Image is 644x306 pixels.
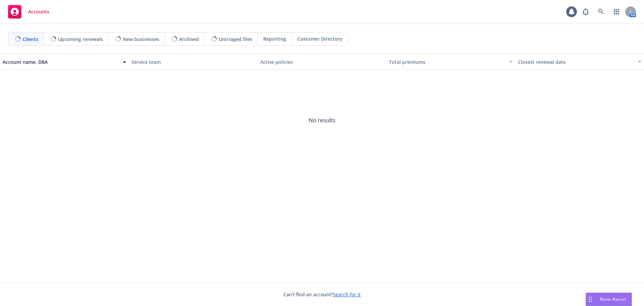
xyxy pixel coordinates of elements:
a: Switch app [610,5,623,18]
a: Report a Bug [579,5,592,18]
span: New businesses [123,36,159,43]
button: Service team [129,54,258,70]
span: Can't find an account? [283,291,361,298]
span: Upcoming renewals [58,36,103,43]
span: Customer Directory [297,35,342,42]
button: Total premiums [386,54,515,70]
span: Accounts [28,9,49,14]
span: Archived [179,36,199,43]
a: Search for it [333,291,361,298]
span: Untriaged files [219,36,252,43]
span: Clients [22,36,38,43]
span: Nova Assist [600,296,626,302]
a: Search [594,5,608,18]
div: Service team [131,58,255,65]
div: Drag to move [586,293,594,306]
div: Account name, DBA [3,58,119,65]
button: Closest renewal date [515,54,644,70]
div: Closest renewal date [518,58,634,65]
span: Reporting [263,35,286,42]
div: Active policies [260,58,384,65]
button: Active policies [258,54,386,70]
button: Nova Assist [586,293,632,306]
a: Accounts [5,2,52,21]
div: Total premiums [389,58,505,65]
